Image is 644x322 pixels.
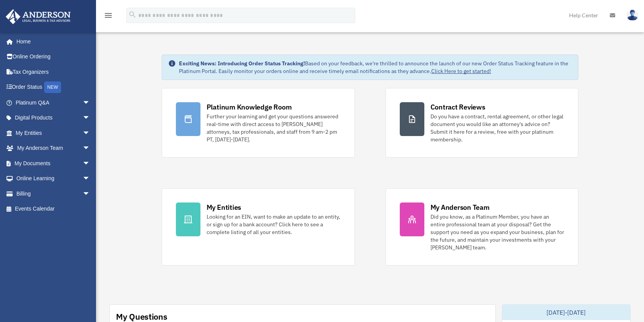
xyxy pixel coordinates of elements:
[83,95,98,111] span: arrow_drop_down
[83,171,98,187] span: arrow_drop_down
[83,186,98,202] span: arrow_drop_down
[430,113,565,143] div: Do you have a contract, rental agreement, or other legal document you would like an attorney's ad...
[128,10,137,19] i: search
[5,171,102,186] a: Online Learningarrow_drop_down
[5,95,102,110] a: Platinum Q&Aarrow_drop_down
[83,141,98,156] span: arrow_drop_down
[162,188,355,266] a: My Entities Looking for an EIN, want to make an update to an entity, or sign up for a bank accoun...
[430,102,485,112] div: Contract Reviews
[207,102,292,112] div: Platinum Knowledge Room
[83,125,98,141] span: arrow_drop_down
[5,110,102,126] a: Digital Productsarrow_drop_down
[5,34,98,49] a: Home
[162,88,355,158] a: Platinum Knowledge Room Further your learning and get your questions answered real-time with dire...
[104,13,113,20] a: menu
[431,68,491,75] a: Click Here to get started!
[5,80,102,95] a: Order StatusNEW
[430,213,565,251] div: Did you know, as a Platinum Member, you have an entire professional team at your disposal? Get th...
[430,202,490,212] div: My Anderson Team
[627,10,638,21] img: User Pic
[179,60,305,67] strong: Exciting News: Introducing Order Status Tracking!
[3,9,73,24] img: Anderson Advisors Platinum Portal
[5,141,102,156] a: My Anderson Teamarrow_drop_down
[207,202,241,212] div: My Entities
[5,201,102,217] a: Events Calendar
[207,113,341,143] div: Further your learning and get your questions answered real-time with direct access to [PERSON_NAM...
[83,156,98,171] span: arrow_drop_down
[5,125,102,141] a: My Entitiesarrow_drop_down
[179,60,572,75] div: Based on your feedback, we're thrilled to announce the launch of our new Order Status Tracking fe...
[5,186,102,201] a: Billingarrow_drop_down
[44,81,61,93] div: NEW
[83,110,98,126] span: arrow_drop_down
[386,188,579,266] a: My Anderson Team Did you know, as a Platinum Member, you have an entire professional team at your...
[104,11,113,20] i: menu
[207,213,341,236] div: Looking for an EIN, want to make an update to an entity, or sign up for a bank account? Click her...
[502,305,630,320] div: [DATE]-[DATE]
[5,64,102,80] a: Tax Organizers
[5,49,102,65] a: Online Ordering
[386,88,579,158] a: Contract Reviews Do you have a contract, rental agreement, or other legal document you would like...
[5,156,102,171] a: My Documentsarrow_drop_down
